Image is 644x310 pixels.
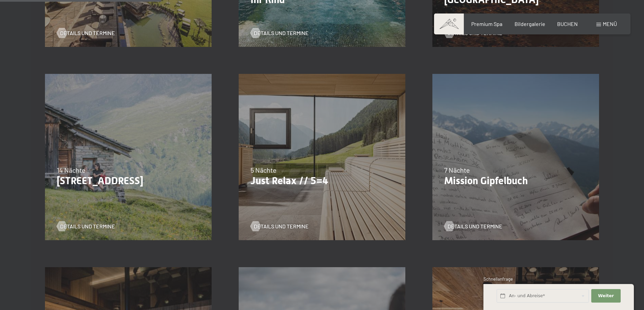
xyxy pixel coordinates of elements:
p: [STREET_ADDRESS] [57,175,200,187]
span: Details und Termine [60,223,115,230]
p: Mission Gipfelbuch [444,175,587,187]
span: Details und Termine [448,223,502,230]
a: Details und Termine [57,223,115,230]
span: 5 Nächte [251,166,277,174]
a: BUCHEN [557,21,578,27]
a: Details und Termine [251,223,309,230]
a: Details und Termine [444,29,502,37]
a: Details und Termine [57,29,115,37]
span: Menü [603,21,617,27]
a: Details und Termine [251,29,309,37]
span: Details und Termine [254,29,309,37]
p: Just Relax // 5=4 [251,175,393,187]
a: Bildergalerie [515,21,545,27]
a: Details und Termine [444,223,502,230]
span: Details und Termine [254,223,309,230]
a: Premium Spa [471,21,502,27]
span: 7 Nächte [444,166,470,174]
span: Details und Termine [60,29,115,37]
button: Weiter [591,289,620,303]
span: Schnellanfrage [483,276,513,282]
span: 14 Nächte [57,166,86,174]
span: Weiter [598,293,614,299]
